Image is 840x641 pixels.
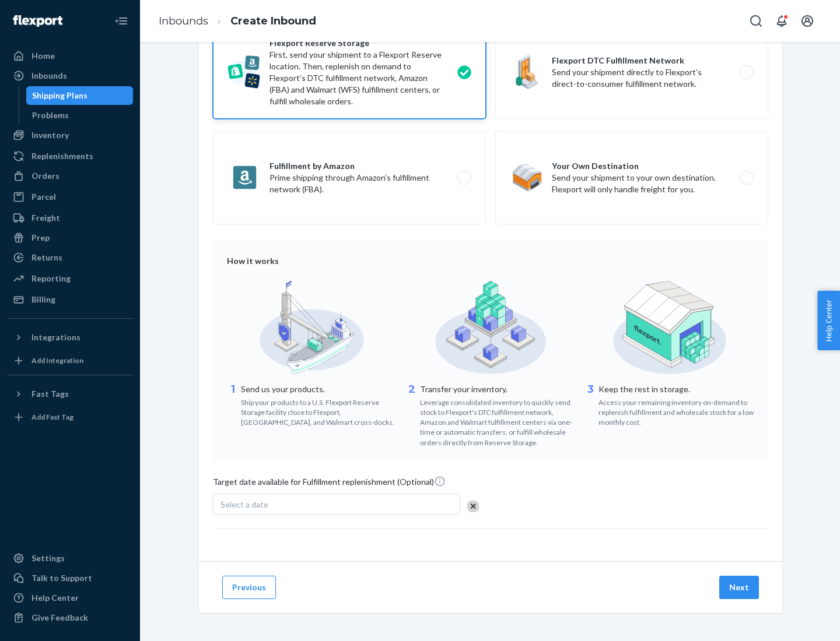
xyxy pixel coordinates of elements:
[719,576,759,599] button: Next
[32,232,50,244] div: Prep
[7,351,133,370] a: Add Integration
[26,86,134,105] a: Shipping Plans
[7,589,133,607] a: Help Center
[213,476,446,492] span: Target date available for Fulfillment replenishment (Optional)
[7,66,133,85] a: Inbounds
[227,382,239,427] div: 1
[149,4,325,38] ol: breadcrumbs
[227,255,754,267] div: How it works
[32,170,60,182] div: Orders
[32,50,55,62] div: Home
[817,291,840,350] button: Help Center
[7,209,133,227] a: Freight
[7,147,133,165] a: Replenishments
[7,228,133,247] a: Prep
[32,150,93,162] div: Replenishments
[32,552,65,564] div: Settings
[32,252,62,263] div: Returns
[770,9,793,33] button: Open notifications
[7,188,133,206] a: Parcel
[32,388,69,400] div: Fast Tags
[420,395,576,448] div: Leverage consolidated inventory to quickly send stock to Flexport's DTC fulfillment network, Amaz...
[32,90,87,101] div: Shipping Plans
[32,273,71,284] div: Reporting
[7,248,133,267] a: Returns
[32,612,88,624] div: Give Feedback
[26,106,134,125] a: Problems
[32,212,60,224] div: Freight
[32,332,80,343] div: Integrations
[32,572,92,584] div: Talk to Support
[7,569,133,587] a: Talk to Support
[7,385,133,403] button: Fast Tags
[32,412,73,422] div: Add Fast Tag
[13,15,62,27] img: Flexport logo
[584,382,596,427] div: 3
[110,9,133,33] button: Close Navigation
[7,47,133,65] a: Home
[220,499,268,509] span: Select a date
[7,167,133,185] a: Orders
[420,383,576,395] p: Transfer your inventory.
[7,408,133,427] a: Add Fast Tag
[598,383,754,395] p: Keep the rest in storage.
[598,395,754,427] div: Access your remaining inventory on-demand to replenish fulfillment and wholesale stock for a low ...
[7,549,133,568] a: Settings
[32,592,79,604] div: Help Center
[7,290,133,309] a: Billing
[241,383,397,395] p: Send us your products.
[32,129,69,141] div: Inventory
[159,15,208,27] a: Inbounds
[7,269,133,288] a: Reporting
[32,355,83,365] div: Add Integration
[7,328,133,347] button: Integrations
[7,608,133,627] button: Give Feedback
[222,576,276,599] button: Previous
[32,191,56,203] div: Parcel
[32,110,69,121] div: Problems
[32,70,67,82] div: Inbounds
[241,395,397,427] div: Ship your products to a U.S. Flexport Reserve Storage facility close to Flexport, [GEOGRAPHIC_DAT...
[406,382,418,448] div: 2
[230,15,316,27] a: Create Inbound
[7,126,133,145] a: Inventory
[796,9,819,33] button: Open account menu
[744,9,768,33] button: Open Search Box
[32,294,55,305] div: Billing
